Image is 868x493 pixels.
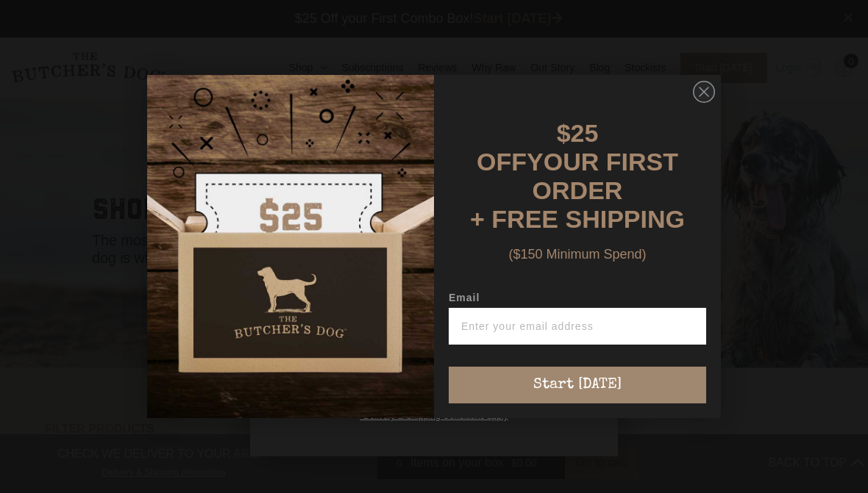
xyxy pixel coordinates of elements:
span: $25 OFF [477,119,598,176]
button: Close dialog [693,81,715,103]
span: YOUR FIRST ORDER + FREE SHIPPING [470,148,685,233]
input: Enter your email address [449,308,706,345]
img: d0d537dc-5429-4832-8318-9955428ea0a1.jpeg [147,75,434,418]
label: Email [449,292,706,308]
span: ($150 Minimum Spend) [508,247,646,262]
button: Start [DATE] [449,367,706,403]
